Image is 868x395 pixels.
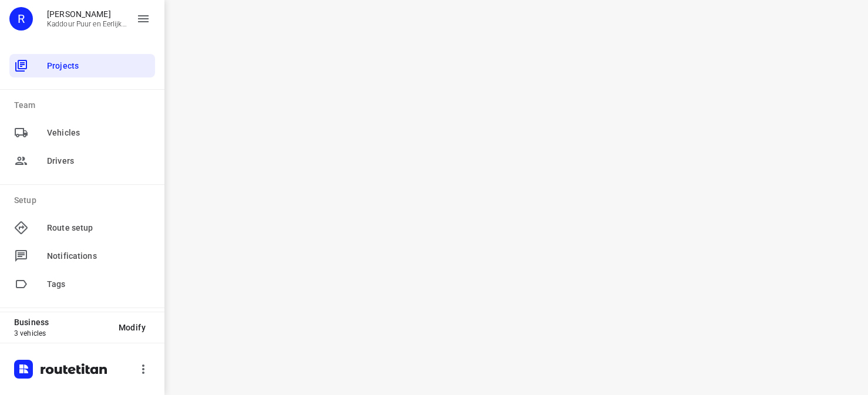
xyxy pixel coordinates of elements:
div: Vehicles [9,121,155,144]
span: Vehicles [47,127,150,139]
span: Drivers [47,155,150,167]
div: Projects [9,54,155,77]
div: Drivers [9,149,155,173]
span: Notifications [47,250,150,262]
button: Modify [109,317,155,338]
div: Tags [9,272,155,296]
p: Setup [14,194,155,207]
div: R [9,7,33,31]
p: Kaddour Puur en Eerlijk Vlees B.V. [47,20,127,28]
p: Business [14,318,109,327]
span: Route setup [47,222,150,234]
p: Team [14,99,155,112]
span: Tags [47,278,150,291]
p: 3 vehicles [14,329,109,337]
div: Notifications [9,244,155,268]
span: Projects [47,60,150,72]
div: Route setup [9,216,155,239]
p: Rachid Kaddour [47,9,127,19]
span: Modify [119,323,146,332]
